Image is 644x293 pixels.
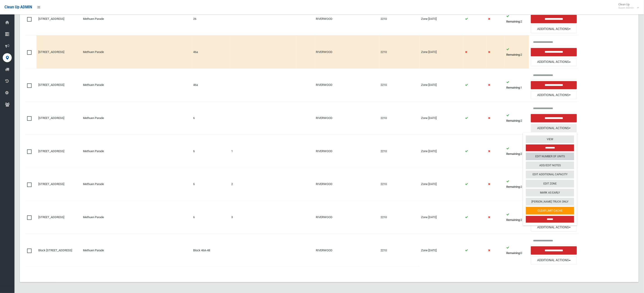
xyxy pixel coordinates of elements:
td: 2210 [379,201,419,234]
td: Block 46A-48 [191,234,229,267]
button: Additional Actions [531,91,577,99]
td: RIVERWOOD [314,168,379,201]
td: 2210 [379,102,419,135]
a: Mark As Early [526,189,574,197]
a: [STREET_ADDRESS] [38,83,64,87]
a: Clear Limit Cache [526,207,574,215]
a: Edit Additional Capacity [526,171,574,179]
td: 0 [505,234,529,267]
a: [STREET_ADDRESS] [38,149,64,153]
td: 2 [505,102,529,135]
td: 2210 [379,35,419,69]
td: 2210 [379,135,419,168]
td: 6 [191,135,229,168]
td: Methuen Parade [81,234,192,267]
td: 1 [505,69,529,102]
td: Zone [DATE] [419,168,463,201]
small: Super Admin [618,6,634,9]
td: 2 [505,2,529,36]
td: 2 [505,35,529,69]
td: RIVERWOOD [314,135,379,168]
td: 2 [505,135,529,168]
a: [PERSON_NAME] Truck Only [526,198,574,206]
td: Methuen Parade [81,69,192,102]
span: Clean Up [616,3,638,9]
td: Zone [DATE] [419,35,463,69]
a: [STREET_ADDRESS] [38,182,64,186]
td: Methuen Parade [81,168,192,201]
a: Edit Zone [526,180,574,188]
a: Edit Number of Units [526,153,574,160]
td: 26 [191,2,229,36]
td: Zone [DATE] [419,234,463,267]
strong: Remaining: [506,152,521,156]
td: RIVERWOOD [314,102,379,135]
td: 2 [505,168,529,201]
a: View [526,135,574,143]
td: 3 [229,201,296,234]
a: [STREET_ADDRESS] [38,50,64,54]
td: RIVERWOOD [314,201,379,234]
td: 46a [191,69,229,102]
strong: Remaining: [506,86,521,89]
td: 6 [191,168,229,201]
td: 2210 [379,69,419,102]
td: RIVERWOOD [314,69,379,102]
strong: Remaining: [506,218,521,222]
a: [STREET_ADDRESS] [38,116,64,120]
td: RIVERWOOD [314,2,379,36]
td: Methuen Parade [81,102,192,135]
a: [STREET_ADDRESS] [38,17,64,21]
td: Methuen Parade [81,35,192,69]
td: Methuen Parade [81,2,192,36]
td: RIVERWOOD [314,35,379,69]
td: 1 [229,135,296,168]
td: 2210 [379,168,419,201]
td: Zone [DATE] [419,201,463,234]
strong: Remaining: [506,53,521,56]
button: Additional Actions [531,256,577,265]
td: Zone [DATE] [419,102,463,135]
td: Methuen Parade [81,201,192,234]
td: 6 [191,201,229,234]
a: Add/Edit Notes [526,162,574,169]
td: RIVERWOOD [314,234,379,267]
strong: Remaining: [506,20,521,23]
button: Additional Actions [531,223,577,231]
strong: Remaining: [506,119,521,122]
td: Zone [DATE] [419,69,463,102]
td: 2210 [379,234,419,267]
td: 46a [191,35,229,69]
strong: Remaining: [506,251,521,255]
a: Block [STREET_ADDRESS] [38,249,72,252]
td: 6 [191,102,229,135]
button: Additional Actions [531,58,577,66]
button: Additional Actions [531,124,577,132]
button: Additional Actions [531,25,577,33]
td: Zone [DATE] [419,2,463,36]
strong: Remaining: [506,185,521,188]
span: Clean Up ADMIN [5,5,32,9]
td: Methuen Parade [81,135,192,168]
td: 2210 [379,2,419,36]
td: Zone [DATE] [419,135,463,168]
a: [STREET_ADDRESS] [38,215,64,219]
td: 2 [505,201,529,234]
td: 2 [229,168,296,201]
